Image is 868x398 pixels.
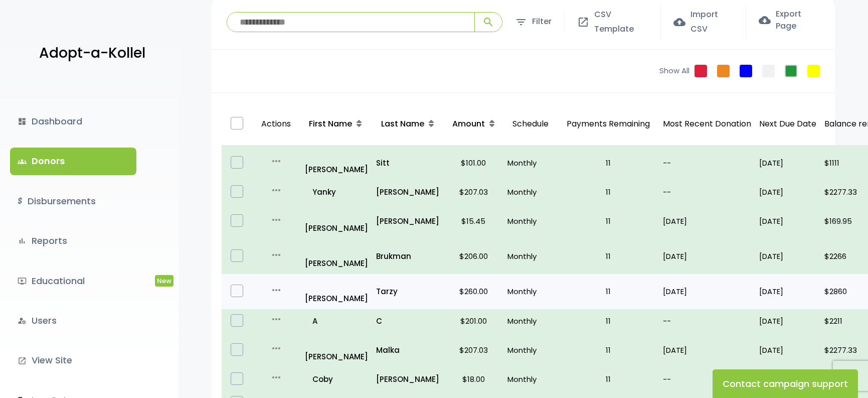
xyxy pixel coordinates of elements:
[562,314,655,328] p: 11
[663,314,751,328] p: --
[562,249,655,263] p: 11
[256,107,296,142] p: Actions
[18,117,27,126] i: dashboard
[663,285,751,298] p: [DATE]
[663,343,751,357] p: [DATE]
[507,372,554,386] p: Monthly
[18,277,27,286] i: ondemand_video
[309,118,352,129] span: First Name
[759,185,816,199] p: [DATE]
[305,208,368,235] a: [PERSON_NAME]
[663,117,751,131] p: Most Recent Donation
[18,316,27,325] i: manage_accounts
[376,185,439,199] a: [PERSON_NAME]
[10,108,136,135] a: dashboardDashboard
[10,268,136,295] a: ondemand_videoEducationalNew
[482,16,494,28] span: search
[10,227,136,254] a: bar_chartReports
[759,343,816,357] p: [DATE]
[507,107,554,142] p: Schedule
[562,372,655,386] p: 11
[10,347,136,374] a: launchView Site
[270,249,282,261] i: more_horiz
[447,185,499,199] p: $207.03
[376,343,439,357] p: Malka
[381,118,424,129] span: Last Name
[759,156,816,170] p: [DATE]
[18,356,27,365] i: launch
[270,342,282,354] i: more_horiz
[305,243,368,270] a: [PERSON_NAME]
[305,278,368,305] p: [PERSON_NAME]
[18,194,23,209] i: $
[562,156,655,170] p: 11
[10,307,136,334] a: manage_accountsUsers
[659,65,689,77] a: Show All
[270,214,282,226] i: more_horiz
[376,372,439,386] a: [PERSON_NAME]
[18,236,27,245] i: bar_chart
[759,117,816,131] p: Next Due Date
[474,13,502,32] button: search
[376,249,439,263] a: Brukman
[759,8,820,32] label: Export Page
[305,149,368,176] a: [PERSON_NAME]
[305,185,368,199] a: Yanky
[376,314,439,328] a: C
[507,249,554,263] p: Monthly
[305,372,368,386] a: Coby
[34,29,145,78] a: Adopt-a-Kollel
[562,185,655,199] p: 11
[270,313,282,325] i: more_horiz
[663,156,751,170] p: --
[532,15,552,29] span: Filter
[562,343,655,357] p: 11
[690,8,733,37] span: Import CSV
[447,285,499,298] p: $260.00
[577,16,589,28] span: open_in_new
[673,16,685,28] span: cloud_upload
[447,343,499,357] p: $207.03
[447,249,499,263] p: $206.00
[759,249,816,263] p: [DATE]
[270,184,282,196] i: more_horiz
[562,107,655,142] p: Payments Remaining
[305,314,368,328] a: A
[515,16,527,28] span: filter_list
[759,214,816,228] p: [DATE]
[376,156,439,170] a: Sitt
[562,214,655,228] p: 11
[759,14,771,26] span: cloud_download
[507,343,554,357] p: Monthly
[713,369,858,398] button: Contact campaign support
[447,372,499,386] p: $18.00
[663,214,751,228] p: [DATE]
[452,118,485,129] span: Amount
[305,336,368,363] a: [PERSON_NAME]
[759,285,816,298] p: [DATE]
[663,185,751,199] p: --
[507,314,554,328] p: Monthly
[447,214,499,228] p: $15.45
[447,156,499,170] p: $101.00
[507,214,554,228] p: Monthly
[376,285,439,298] a: Tarzy
[270,155,282,167] i: more_horiz
[270,284,282,296] i: more_horiz
[447,314,499,328] p: $201.00
[759,314,816,328] p: [DATE]
[155,275,173,287] span: New
[376,214,439,228] a: [PERSON_NAME]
